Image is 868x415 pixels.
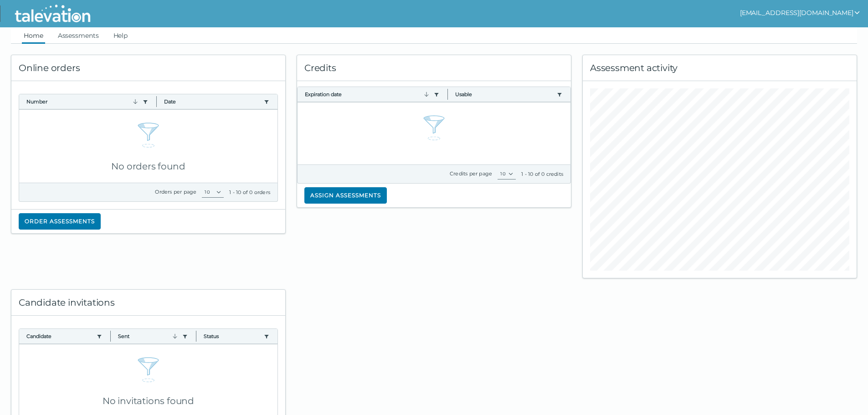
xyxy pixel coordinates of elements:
[11,290,285,316] div: Candidate invitations
[450,170,492,177] label: Credits per page
[26,333,93,340] button: Candidate
[22,27,45,44] a: Home
[740,7,861,18] button: show user actions
[305,91,430,98] button: Expiration date
[583,55,857,81] div: Assessment activity
[229,189,270,196] div: 1 - 10 of 0 orders
[155,189,196,195] label: Orders per page
[103,395,194,406] span: No invitations found
[108,326,113,346] button: Column resize handle
[11,55,285,81] div: Online orders
[56,27,101,44] a: Assessments
[445,84,451,104] button: Column resize handle
[304,187,387,204] button: Assign assessments
[118,333,178,340] button: Sent
[112,27,130,44] a: Help
[19,213,101,230] button: Order assessments
[154,92,159,111] button: Column resize handle
[455,91,553,98] button: Usable
[26,98,139,105] button: Number
[111,161,185,172] span: No orders found
[193,326,199,346] button: Column resize handle
[204,333,260,340] button: Status
[164,98,260,105] button: Date
[11,2,94,25] img: Talevation_Logo_Transparent_white.png
[297,55,571,81] div: Credits
[521,170,563,178] div: 1 - 10 of 0 credits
